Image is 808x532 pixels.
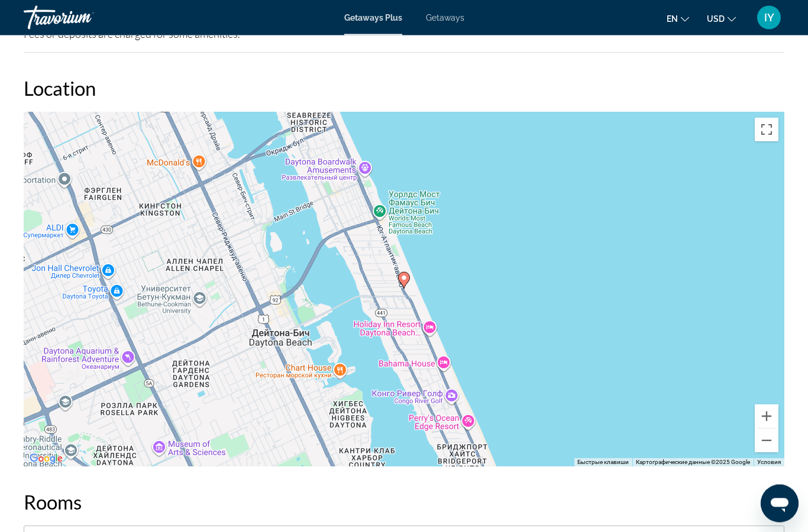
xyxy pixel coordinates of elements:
[577,459,629,467] button: Быстрые клавиши
[755,118,778,142] button: Включить полноэкранный режим
[667,10,689,27] button: Change language
[755,429,778,453] button: Уменьшить
[27,452,66,467] img: Google
[761,485,799,523] iframe: Кнопка запуска окна обмена сообщениями
[426,13,464,22] a: Getaways
[24,2,142,33] a: Travorium
[27,452,66,467] a: Открыть эту область в Google Картах (в новом окне)
[707,14,725,24] span: USD
[667,14,678,24] span: en
[754,5,784,30] button: User Menu
[764,12,774,24] span: IY
[344,13,402,22] a: Getaways Plus
[707,10,736,27] button: Change currency
[636,459,750,466] span: Картографические данные ©2025 Google
[24,491,784,514] h2: Rooms
[757,459,781,466] a: Условия (ссылка откроется в новой вкладке)
[755,405,778,429] button: Увеличить
[24,77,784,100] h2: Location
